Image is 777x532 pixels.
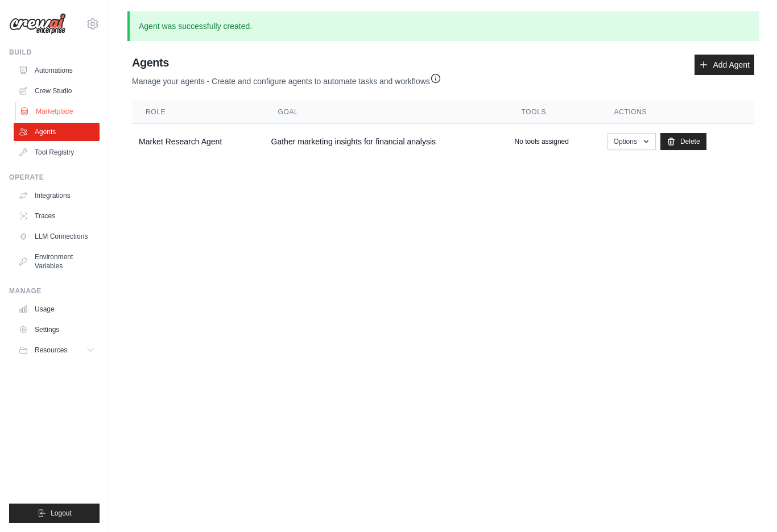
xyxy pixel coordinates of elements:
[14,227,100,246] a: LLM Connections
[607,133,656,150] button: Options
[9,48,100,57] div: Build
[35,346,67,355] span: Resources
[51,509,72,518] span: Logout
[695,55,754,75] a: Add Agent
[14,321,100,339] a: Settings
[14,143,100,161] a: Tool Registry
[14,61,100,80] a: Automations
[14,207,100,225] a: Traces
[264,124,508,160] td: Gather marketing insights for financial analysis
[132,101,264,124] th: Role
[132,55,441,70] h2: Agents
[508,101,601,124] th: Tools
[515,137,569,146] p: No tools assigned
[14,186,100,205] a: Integrations
[127,11,759,41] p: Agent was successfully created.
[14,248,100,275] a: Environment Variables
[9,173,100,182] div: Operate
[9,13,66,35] img: Logo
[264,101,508,124] th: Goal
[14,123,100,141] a: Agents
[14,300,100,318] a: Usage
[14,82,100,100] a: Crew Studio
[660,133,706,150] a: Delete
[132,70,441,87] p: Manage your agents - Create and configure agents to automate tasks and workflows
[601,101,754,124] th: Actions
[15,102,101,120] a: Marketplace
[9,286,100,296] div: Manage
[14,341,100,359] button: Resources
[9,504,100,523] button: Logout
[132,124,264,160] td: Market Research Agent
